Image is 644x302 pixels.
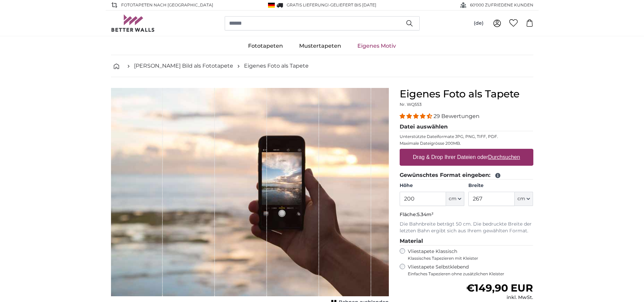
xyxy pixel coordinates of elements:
span: GRATIS Lieferung! [287,2,329,7]
u: Durchsuchen [488,154,520,160]
label: Vliestapete Selbstklebend [408,264,533,277]
span: Geliefert bis [DATE] [330,2,376,7]
label: Breite [468,182,533,189]
p: Fläche: [400,211,533,218]
img: Deutschland [268,3,275,8]
span: cm [517,195,525,202]
label: Vliestapete Klassisch [408,248,528,261]
label: Höhe [400,182,464,189]
nav: breadcrumbs [111,55,533,77]
legend: Material [400,237,533,246]
span: cm [449,195,457,202]
button: cm [515,192,533,206]
a: Eigenes Foto als Tapete [244,62,309,70]
button: cm [446,192,464,206]
a: Mustertapeten [291,37,349,55]
span: 29 Bewertungen [434,113,480,119]
a: Fototapeten [240,37,291,55]
span: 4.34 stars [400,113,434,119]
legend: Gewünschtes Format eingeben: [400,171,533,180]
a: Eigenes Motiv [349,37,404,55]
span: Einfaches Tapezieren ohne zusätzlichen Kleister [408,271,533,277]
span: 60'000 ZUFRIEDENE KUNDEN [470,2,533,8]
span: - [329,2,376,7]
h1: Eigenes Foto als Tapete [400,88,533,100]
span: €149,90 EUR [466,282,533,294]
button: (de) [468,17,489,29]
span: Klassisches Tapezieren mit Kleister [408,256,528,261]
a: [PERSON_NAME] Bild als Fototapete [134,62,233,70]
label: Drag & Drop Ihrer Dateien oder [410,150,523,164]
img: Betterwalls [111,15,155,32]
span: 5.34m² [417,211,434,217]
p: Die Bahnbreite beträgt 50 cm. Die bedruckte Breite der letzten Bahn ergibt sich aus Ihrem gewählt... [400,221,533,234]
p: Unterstützte Dateiformate JPG, PNG, TIFF, PDF. [400,134,533,139]
p: Maximale Dateigrösse 200MB. [400,141,533,146]
span: Nr. WQ553 [400,102,422,107]
legend: Datei auswählen [400,123,533,131]
div: inkl. MwSt. [466,294,533,301]
span: Fototapeten nach [GEOGRAPHIC_DATA] [121,2,213,8]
